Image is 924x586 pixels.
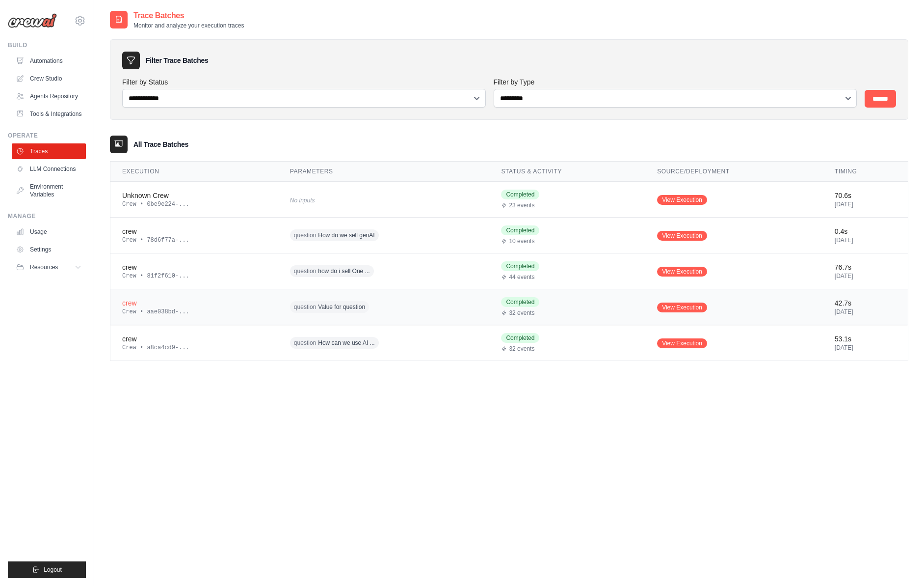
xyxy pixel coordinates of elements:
div: crew [122,226,266,236]
span: How do we sell genAI [318,231,374,239]
span: how do i sell One ... [318,267,370,275]
div: Crew • 81f2f610-... [122,272,266,280]
h3: All Trace Batches [133,140,188,149]
div: question: How do we sell genAI [290,228,478,243]
span: question [294,231,316,239]
a: Automations [12,53,86,69]
a: Usage [12,224,86,240]
span: 32 events [509,345,534,353]
div: question: Value for question [290,300,478,315]
div: [DATE] [835,272,896,280]
a: LLM Connections [12,161,86,177]
th: Execution [110,162,278,182]
div: Crew • 78d6f77a-... [122,236,266,244]
a: View Execution [657,267,707,277]
div: Build [8,41,86,49]
a: Agents Repository [12,88,86,104]
div: Operate [8,132,86,140]
span: 23 events [509,201,534,209]
th: Source/Deployment [645,162,823,182]
h2: Trace Batches [133,10,244,22]
span: 44 events [509,273,534,281]
tr: View details for crew execution [110,253,908,289]
div: [DATE] [835,236,896,244]
span: question [294,267,316,275]
div: crew [122,298,266,308]
button: Resources [12,259,86,275]
span: Completed [501,225,539,235]
a: Crew Studio [12,71,86,86]
span: Completed [501,261,539,271]
div: Crew • aae038bd-... [122,308,266,316]
tr: View details for crew execution [110,218,908,253]
div: crew [122,334,266,344]
span: Completed [501,297,539,307]
div: Crew • 0be9e224-... [122,200,266,208]
span: Logout [44,566,62,574]
div: crew [122,262,266,272]
div: Unknown Crew [122,191,266,200]
span: No inputs [290,197,315,204]
div: question: How can we use AI in call centers [290,335,478,351]
div: 70.6s [835,191,896,200]
a: View Execution [657,338,707,348]
div: [DATE] [835,308,896,316]
th: Timing [823,162,908,182]
div: 0.4s [835,226,896,236]
p: Monitor and analyze your execution traces [133,22,244,29]
img: Logo [8,13,57,28]
a: Traces [12,143,86,159]
span: 32 events [509,309,534,317]
label: Filter by Type [494,77,857,87]
div: Crew • a8ca4cd9-... [122,344,266,352]
span: Resources [30,263,58,271]
span: Value for question [318,303,365,311]
label: Filter by Status [122,77,486,87]
button: Logout [8,561,86,578]
tr: View details for crew execution [110,289,908,325]
div: 76.7s [835,262,896,272]
div: 42.7s [835,298,896,308]
span: 10 events [509,237,534,245]
a: Settings [12,242,86,257]
a: Tools & Integrations [12,106,86,122]
span: Completed [501,333,539,343]
div: 53.1s [835,334,896,344]
div: question: how do i sell One Journey [290,264,478,279]
h3: Filter Trace Batches [146,56,208,65]
span: question [294,339,316,347]
a: View Execution [657,195,707,205]
tr: View details for crew execution [110,325,908,361]
span: Completed [501,190,539,199]
div: [DATE] [835,200,896,208]
a: View Execution [657,231,707,241]
span: How can we use AI ... [318,339,374,347]
a: View Execution [657,303,707,312]
div: No inputs [290,193,478,206]
th: Parameters [278,162,490,182]
div: Manage [8,212,86,220]
th: Status & Activity [489,162,645,182]
div: [DATE] [835,344,896,352]
tr: View details for Unknown Crew execution [110,182,908,218]
span: question [294,303,316,311]
a: Environment Variables [12,179,86,202]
